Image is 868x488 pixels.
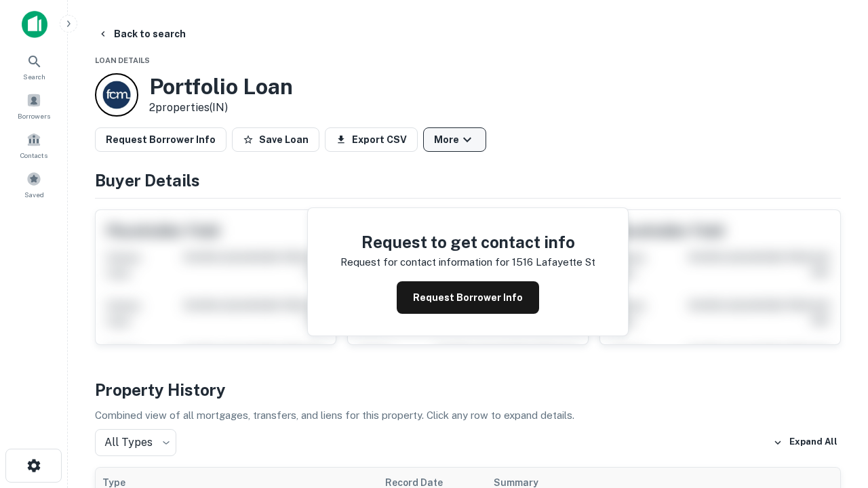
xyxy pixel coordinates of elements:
button: Save Loan [232,127,319,152]
p: Request for contact information for [340,254,509,270]
img: capitalize-icon.png [22,11,47,38]
span: Borrowers [18,110,50,121]
span: Contacts [20,150,47,161]
span: Saved [24,189,44,200]
button: Back to search [92,22,191,46]
button: More [423,127,486,152]
h4: Buyer Details [95,168,841,192]
button: Export CSV [325,127,418,152]
button: Expand All [770,432,841,453]
iframe: Chat Widget [800,380,868,445]
button: Request Borrower Info [397,281,539,314]
span: Loan Details [95,56,150,64]
p: Combined view of all mortgages, transfers, and liens for this property. Click any row to expand d... [95,407,841,424]
span: Search [23,71,45,82]
a: Borrowers [4,87,64,124]
button: Request Borrower Info [95,127,226,152]
p: 1516 lafayette st [512,254,595,270]
h4: Request to get contact info [340,230,595,254]
h4: Property History [95,378,841,402]
a: Search [4,48,64,85]
p: 2 properties (IN) [149,100,293,116]
a: Contacts [4,127,64,163]
h3: Portfolio Loan [149,74,293,100]
div: All Types [95,429,176,456]
a: Saved [4,166,64,203]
